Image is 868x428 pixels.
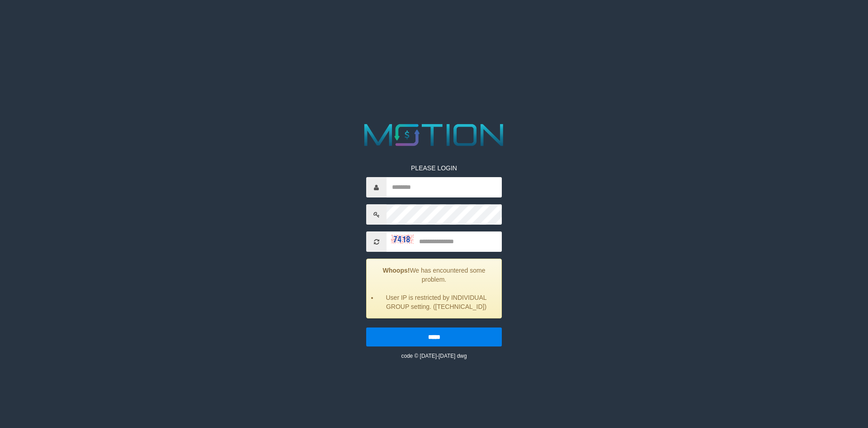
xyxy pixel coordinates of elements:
[358,120,510,150] img: MOTION_logo.png
[383,267,410,274] strong: Whoops!
[401,353,467,359] small: code © [DATE]-[DATE] dwg
[378,293,495,311] li: User IP is restricted by INDIVIDUAL GROUP setting. ([TECHNICAL_ID])
[391,235,414,244] img: captcha
[366,164,502,173] p: PLEASE LOGIN
[366,259,502,318] div: We has encountered some problem.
